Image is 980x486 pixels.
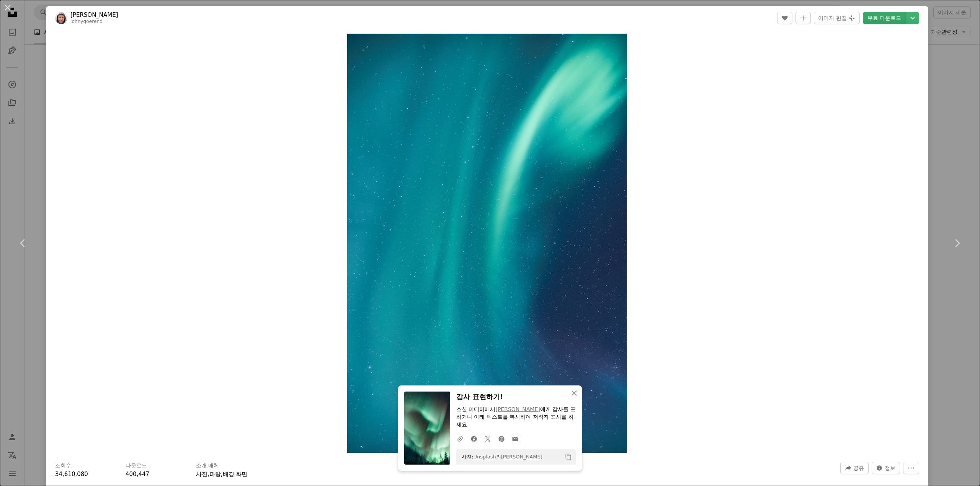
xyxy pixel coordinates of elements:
button: 다운로드 크기 선택 [906,12,919,24]
span: 공유 [853,462,864,474]
a: Twitter에 공유 [481,431,495,446]
h3: 조회수 [55,462,71,470]
button: 이 이미지 확대 [347,34,627,453]
a: Unsplash [473,454,496,460]
a: 사진 [196,471,207,478]
h3: 다운로드 [126,462,147,470]
a: [PERSON_NAME] [495,406,540,412]
h3: 감사 표현하기! [456,392,576,403]
a: 다음 [934,206,980,280]
a: 파랑 [209,471,221,478]
button: 컬렉션에 추가 [795,12,811,24]
h3: 소개 매체 [196,462,219,470]
button: 클립보드에 복사하기 [562,450,575,463]
span: 정보 [885,462,895,474]
p: 소셜 미디어에서 에게 감사를 표하거나 아래 텍스트를 복사하여 저작자 표시를 하세요. [456,406,576,429]
img: 은하 벽지 [347,34,627,453]
button: 이 이미지 관련 통계 [872,462,900,474]
button: 이미지 편집 [814,12,859,24]
a: 배경 화면 [223,471,248,478]
a: [PERSON_NAME] [501,454,542,460]
a: 이메일로 공유에 공유 [508,431,522,446]
span: 34,610,080 [55,471,88,478]
button: 더 많은 작업 [903,462,919,474]
span: 사진: 의 [458,451,542,463]
span: , [207,471,209,478]
a: johnygoerend [70,19,103,24]
a: Facebook에 공유 [467,431,481,446]
img: Johny Goerend의 프로필로 이동 [55,12,67,24]
span: 400,447 [126,471,149,478]
button: 좋아요 [777,12,792,24]
a: 무료 다운로드 [863,12,906,24]
a: [PERSON_NAME] [70,11,118,19]
span: , [221,471,223,478]
button: 이 이미지 공유 [840,462,869,474]
a: Pinterest에 공유 [495,431,508,446]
